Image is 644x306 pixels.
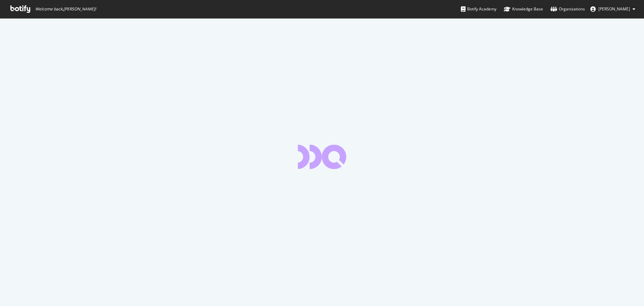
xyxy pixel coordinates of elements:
div: Organizations [550,6,585,12]
div: Knowledge Base [504,6,543,12]
div: animation [298,145,346,169]
span: Michael Boulter [598,6,630,12]
span: Welcome back, [PERSON_NAME] ! [35,6,96,12]
button: [PERSON_NAME] [585,4,641,14]
div: Botify Academy [461,6,496,12]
